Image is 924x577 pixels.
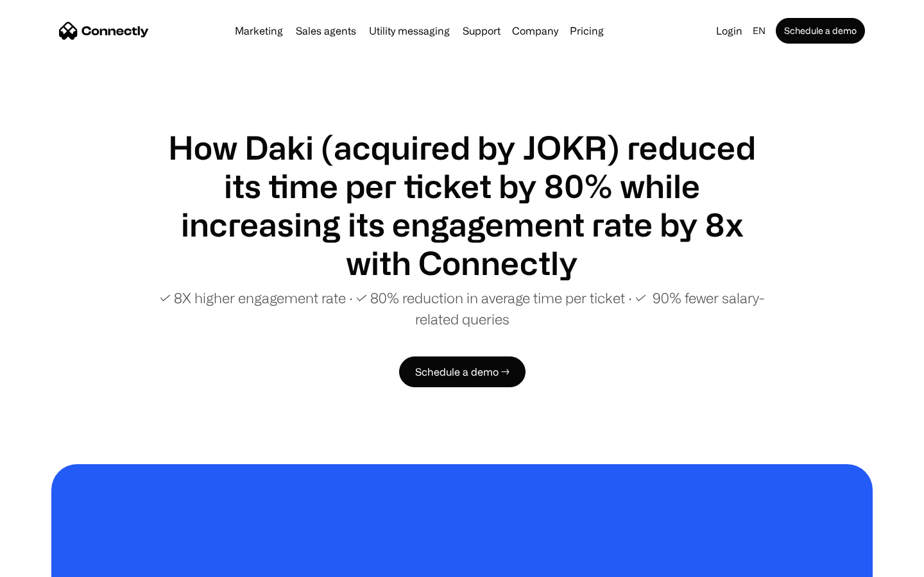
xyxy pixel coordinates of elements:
[776,18,865,44] a: Schedule a demo
[711,22,748,40] a: Login
[512,22,558,40] div: Company
[154,287,770,330] p: ✓ 8X higher engagement rate ∙ ✓ 80% reduction in average time per ticket ∙ ✓ 90% fewer salary-rel...
[753,22,766,40] div: en
[458,26,506,36] a: Support
[26,555,77,573] ul: Language list
[364,26,455,36] a: Utility messaging
[291,26,361,36] a: Sales agents
[399,356,526,387] a: Schedule a demo →
[565,26,609,36] a: Pricing
[13,553,77,573] aside: Language selected: English
[230,26,288,36] a: Marketing
[154,128,770,282] h1: How Daki (acquired by JOKR) reduced its time per ticket by 80% while increasing its engagement ra...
